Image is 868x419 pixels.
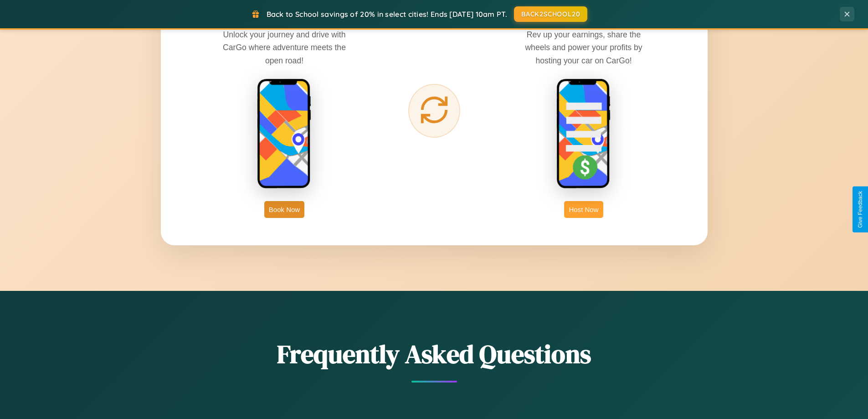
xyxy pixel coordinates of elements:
p: Rev up your earnings, share the wheels and power your profits by hosting your car on CarGo! [515,28,652,67]
span: Back to School savings of 20% in select cities! Ends [DATE] 10am PT. [267,10,507,19]
h2: Frequently Asked Questions [161,336,708,372]
button: Book Now [264,201,304,218]
div: Give Feedback [857,191,863,228]
img: host phone [556,78,611,190]
img: rent phone [257,78,312,190]
p: Unlock your journey and drive with CarGo where adventure meets the open road! [216,28,353,67]
button: Host Now [564,201,603,218]
button: BACK2SCHOOL20 [514,6,587,22]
